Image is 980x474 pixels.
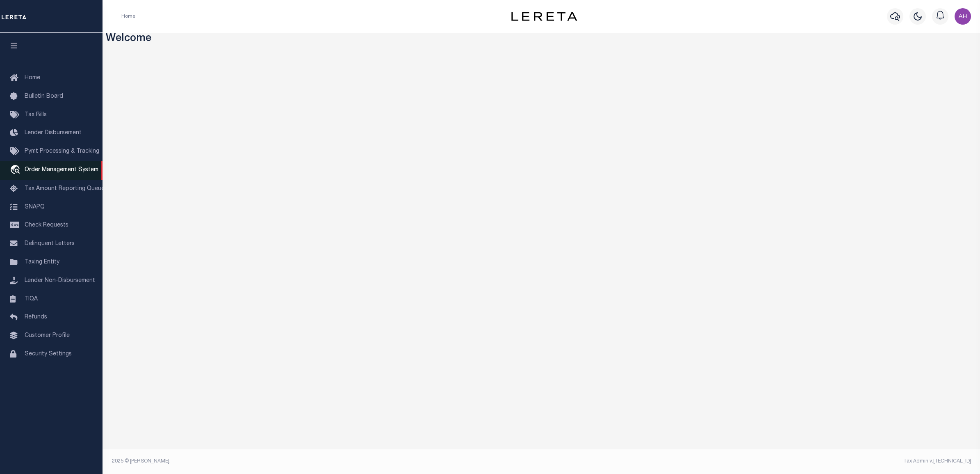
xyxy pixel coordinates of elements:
[106,458,542,465] div: 2025 © [PERSON_NAME].
[121,13,135,20] li: Home
[511,12,577,21] img: logo-dark.svg
[25,204,45,210] span: SNAPQ
[25,241,75,247] span: Delinquent Letters
[25,94,63,99] span: Bulletin Board
[955,8,971,25] img: svg+xml;base64,PHN2ZyB4bWxucz0iaHR0cDovL3d3dy53My5vcmcvMjAwMC9zdmciIHBvaW50ZXItZXZlbnRzPSJub25lIi...
[25,314,47,320] span: Refunds
[25,259,59,265] span: Taxing Entity
[25,112,47,118] span: Tax Bills
[25,167,98,173] span: Order Management System
[25,296,38,302] span: TIQA
[25,149,99,154] span: Pymt Processing & Tracking
[106,33,977,46] h3: Welcome
[10,165,23,176] i: travel_explore
[25,278,95,284] span: Lender Non-Disbursement
[25,186,105,192] span: Tax Amount Reporting Queue
[25,75,40,81] span: Home
[25,222,68,228] span: Check Requests
[25,130,82,136] span: Lender Disbursement
[547,458,971,465] div: Tax Admin v.[TECHNICAL_ID]
[25,351,72,357] span: Security Settings
[25,333,70,339] span: Customer Profile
